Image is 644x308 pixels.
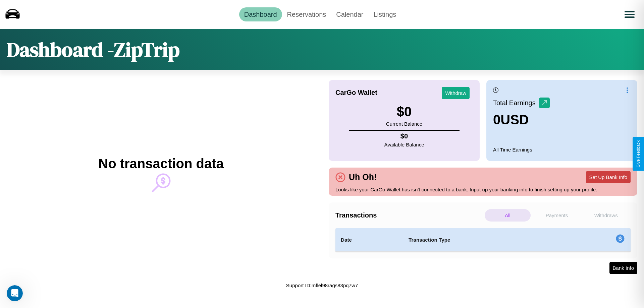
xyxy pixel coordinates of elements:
a: Reservations [282,7,331,21]
h4: Transaction Type [409,236,561,244]
p: Withdraws [583,209,629,222]
h4: Date [341,236,398,244]
button: Open menu [620,5,639,24]
a: Listings [368,7,401,21]
p: Current Balance [386,119,422,128]
h3: 0 USD [493,112,550,127]
h4: Transactions [335,211,483,219]
button: Bank Info [609,262,637,274]
a: Dashboard [239,7,282,21]
table: simple table [335,228,631,252]
p: Payments [534,209,580,222]
h1: Dashboard - ZipTrip [7,36,180,63]
h2: No transaction data [98,156,223,171]
h4: Uh Oh! [345,172,380,182]
p: Looks like your CarGo Wallet has isn't connected to a bank. Input up your banking info to finish ... [335,185,631,194]
div: Give Feedback [636,140,641,168]
h3: $ 0 [386,104,422,119]
h4: $ 0 [384,132,424,140]
button: Withdraw [442,87,470,99]
iframe: Intercom live chat [7,285,23,301]
p: All Time Earnings [493,145,631,154]
p: Available Balance [384,140,424,149]
h4: CarGo Wallet [335,89,377,97]
p: Total Earnings [493,97,539,109]
button: Set Up Bank Info [586,171,631,183]
p: Support ID: mflel98rags83pq7w7 [286,281,358,290]
a: Calendar [331,7,368,21]
p: All [485,209,531,222]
